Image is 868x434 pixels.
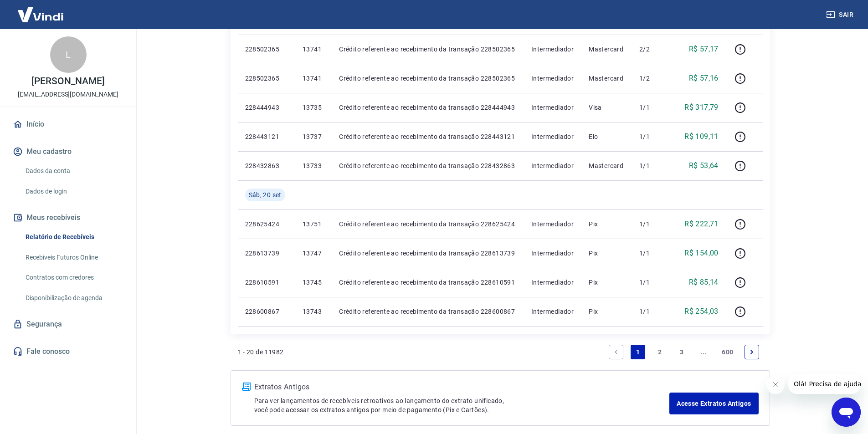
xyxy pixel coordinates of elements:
p: R$ 57,17 [689,44,719,55]
p: Crédito referente ao recebimento da transação 228444943 [339,103,517,112]
p: Crédito referente ao recebimento da transação 228625424 [339,220,517,229]
iframe: Fechar mensagem [766,376,785,394]
p: R$ 57,16 [689,73,719,84]
span: Sáb, 20 set [249,190,282,199]
p: 228444943 [245,103,288,112]
p: 228610591 [245,278,288,287]
a: Fale conosco [11,342,125,362]
p: Intermediador [531,249,574,258]
p: Intermediador [531,220,574,229]
p: Mastercard [589,74,625,83]
p: Pix [589,249,625,258]
p: Visa [589,103,625,112]
p: 1/1 [639,132,667,141]
a: Segurança [11,314,125,334]
p: 13733 [303,161,324,170]
p: Pix [589,278,625,287]
a: Contratos com credores [22,268,125,287]
p: 1 - 20 de 11982 [238,347,284,357]
p: Intermediador [531,132,574,141]
p: 13751 [303,220,324,229]
a: Dados da conta [22,162,125,180]
p: 13745 [303,278,324,287]
p: R$ 317,79 [684,102,719,113]
a: Início [11,114,125,134]
iframe: Botão para abrir a janela de mensagens [832,398,861,427]
iframe: Mensagem da empresa [788,374,861,394]
p: Crédito referente ao recebimento da transação 228432863 [339,161,517,170]
p: 13747 [303,249,324,258]
p: 13735 [303,103,324,112]
p: 228502365 [245,74,288,83]
a: Recebíveis Futuros Online [22,248,125,267]
p: Crédito referente ao recebimento da transação 228502365 [339,74,517,83]
p: 13741 [303,45,324,54]
p: Intermediador [531,74,574,83]
img: Vindi [11,0,70,28]
a: Previous page [609,345,623,359]
p: Para ver lançamentos de recebíveis retroativos ao lançamento do extrato unificado, você pode aces... [254,396,670,414]
button: Meu cadastro [11,142,125,162]
p: Intermediador [531,278,574,287]
a: Page 1 is your current page [631,345,645,359]
p: 1/1 [639,103,667,112]
p: R$ 222,71 [684,219,719,230]
p: 2/2 [639,45,667,54]
p: 228613739 [245,249,288,258]
a: Page 3 [674,345,689,359]
a: Page 600 [718,345,737,359]
p: 228443121 [245,132,288,141]
p: [EMAIL_ADDRESS][DOMAIN_NAME] [18,90,118,99]
p: 1/1 [639,307,667,316]
p: 228600867 [245,307,288,316]
img: ícone [242,383,251,391]
p: 228432863 [245,161,288,170]
p: 13741 [303,74,324,83]
p: Mastercard [589,161,625,170]
a: Page 2 [652,345,667,359]
a: Jump forward [696,345,711,359]
p: Intermediador [531,161,574,170]
ul: Pagination [605,341,762,363]
button: Meus recebíveis [11,208,125,228]
p: R$ 109,11 [684,131,719,142]
p: Crédito referente ao recebimento da transação 228613739 [339,249,517,258]
div: L [50,36,87,73]
p: Crédito referente ao recebimento da transação 228610591 [339,278,517,287]
p: 1/1 [639,249,667,258]
a: Relatório de Recebíveis [22,228,125,246]
p: Extratos Antigos [254,382,670,393]
p: R$ 53,64 [689,160,719,171]
p: R$ 154,00 [684,248,719,259]
p: 13743 [303,307,324,316]
p: 1/1 [639,161,667,170]
p: Crédito referente ao recebimento da transação 228600867 [339,307,517,316]
p: 1/1 [639,220,667,229]
a: Dados de login [22,182,125,201]
p: [PERSON_NAME] [31,77,104,86]
p: Crédito referente ao recebimento da transação 228502365 [339,45,517,54]
a: Acesse Extratos Antigos [669,393,758,414]
p: R$ 254,03 [684,306,719,317]
button: Sair [824,6,857,23]
p: Pix [589,220,625,229]
p: Pix [589,307,625,316]
span: Olá! Precisa de ajuda? [5,6,77,14]
p: Crédito referente ao recebimento da transação 228443121 [339,132,517,141]
p: 1/2 [639,74,667,83]
p: 228502365 [245,45,288,54]
a: Disponibilização de agenda [22,289,125,307]
p: Mastercard [589,45,625,54]
a: Next page [745,345,759,359]
p: Intermediador [531,307,574,316]
p: R$ 85,14 [689,277,719,288]
p: 228625424 [245,220,288,229]
p: Elo [589,132,625,141]
p: 1/1 [639,278,667,287]
p: 13737 [303,132,324,141]
p: Intermediador [531,103,574,112]
p: Intermediador [531,45,574,54]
